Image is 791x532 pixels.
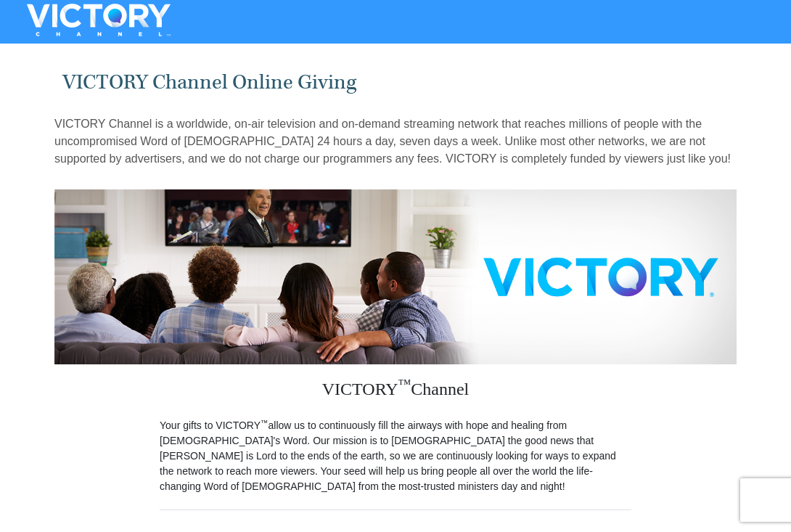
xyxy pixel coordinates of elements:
[54,115,737,168] p: VICTORY Channel is a worldwide, on-air television and on-demand streaming network that reaches mi...
[8,4,189,36] img: VICTORYTHON - VICTORY Channel
[62,70,729,94] h1: VICTORY Channel Online Giving
[398,377,411,391] sup: ™
[160,364,631,418] h3: VICTORY Channel
[160,418,631,494] p: Your gifts to VICTORY allow us to continuously fill the airways with hope and healing from [DEMOG...
[261,418,269,427] sup: ™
